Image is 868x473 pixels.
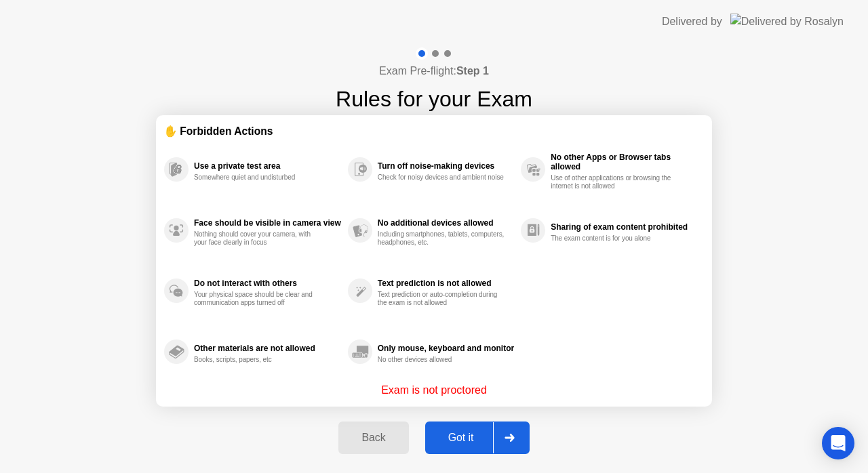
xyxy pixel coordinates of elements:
div: Including smartphones, tablets, computers, headphones, etc. [378,230,506,247]
div: Use a private test area [194,161,341,171]
div: Somewhere quiet and undisturbed [194,173,322,182]
div: Delivered by [662,14,722,30]
button: Got it [425,421,530,454]
button: Back [338,421,408,454]
div: Text prediction or auto-completion during the exam is not allowed [378,291,506,307]
div: Sharing of exam content prohibited [551,222,697,232]
div: Books, scripts, papers, etc [194,356,322,364]
div: No other devices allowed [378,356,506,364]
div: Face should be visible in camera view [194,218,341,228]
b: Step 1 [456,65,489,77]
h4: Exam Pre-flight: [379,63,489,79]
img: Delivered by Rosalyn [730,14,844,29]
div: Back [342,432,404,444]
div: Text prediction is not allowed [378,279,514,288]
div: Only mouse, keyboard and monitor [378,344,514,353]
div: No other Apps or Browser tabs allowed [551,152,697,171]
div: No additional devices allowed [378,218,514,228]
div: ✋ Forbidden Actions [164,123,704,139]
div: Nothing should cover your camera, with your face clearly in focus [194,230,322,247]
div: The exam content is for you alone [551,234,679,243]
div: Your physical space should be clear and communication apps turned off [194,291,322,307]
div: Other materials are not allowed [194,344,341,353]
div: Turn off noise-making devices [378,161,514,171]
div: Use of other applications or browsing the internet is not allowed [551,174,679,190]
div: Check for noisy devices and ambient noise [378,173,506,182]
p: Exam is not proctored [381,382,487,398]
div: Do not interact with others [194,279,341,288]
div: Open Intercom Messenger [822,427,854,459]
h1: Rules for your Exam [336,83,532,115]
div: Got it [429,432,493,444]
